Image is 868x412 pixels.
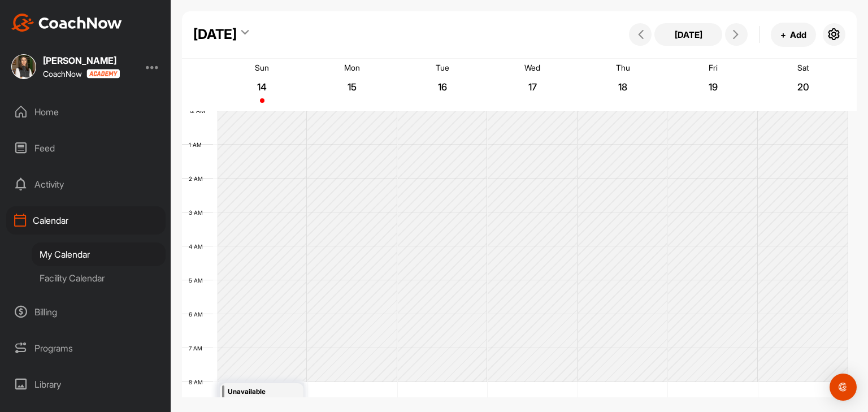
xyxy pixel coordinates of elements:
a: September 20, 2025 [758,59,848,111]
p: 20 [793,81,813,93]
div: Home [6,98,166,126]
p: 16 [432,81,453,93]
p: Sat [797,63,809,72]
div: CoachNow [43,69,120,79]
p: Tue [436,63,449,72]
p: 14 [252,81,272,93]
span: + [780,29,786,41]
div: [PERSON_NAME] [43,56,120,65]
button: [DATE] [654,23,722,46]
p: Sun [255,63,269,72]
div: 6 AM [182,311,214,318]
div: [DATE] [193,24,237,45]
div: Unavailable [228,385,291,398]
div: Calendar [6,206,166,235]
p: 15 [342,81,362,93]
a: September 19, 2025 [668,59,758,111]
p: Mon [344,63,360,72]
div: My Calendar [32,242,166,266]
div: Library [6,370,166,398]
div: 2 AM [182,175,214,182]
div: 4 AM [182,243,214,250]
p: 17 [522,81,542,93]
p: Wed [524,63,540,72]
button: +Add [771,23,816,47]
a: September 17, 2025 [488,59,578,111]
div: Programs [6,334,166,362]
p: 19 [703,81,723,93]
img: CoachNow [11,14,122,32]
div: 5 AM [182,277,214,284]
p: Thu [616,63,630,72]
div: Feed [6,134,166,162]
p: Fri [709,63,718,72]
p: 18 [613,81,633,93]
a: September 16, 2025 [397,59,488,111]
a: September 14, 2025 [217,59,307,111]
div: Facility Calendar [32,266,166,290]
div: 1 AM [182,141,213,148]
div: Activity [6,170,166,198]
a: September 18, 2025 [578,59,668,111]
img: square_318c742b3522fe015918cc0bd9a1d0e8.jpg [11,54,36,79]
div: 12 AM [182,107,216,114]
div: Open Intercom Messenger [830,374,857,401]
div: 3 AM [182,209,214,216]
img: CoachNow acadmey [86,69,120,79]
div: 8 AM [182,379,214,385]
div: Billing [6,298,166,326]
a: September 15, 2025 [307,59,398,111]
div: 7 AM [182,345,214,352]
